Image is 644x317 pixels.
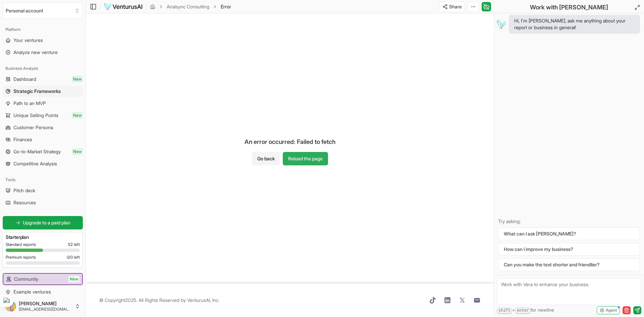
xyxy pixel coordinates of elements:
button: What can I ask [PERSON_NAME]? [498,227,640,240]
a: Strategic Frameworks [3,86,83,97]
span: Agent [606,308,617,313]
div: Platform [3,24,83,35]
kbd: shift [497,308,512,314]
button: Agent [597,306,620,314]
a: Finances [3,134,83,145]
a: Upgrade to a paid plan [3,216,83,229]
kbd: enter [515,308,531,314]
a: Competitive Analysis [3,158,83,169]
span: Your ventures [13,37,43,44]
button: [PERSON_NAME][EMAIL_ADDRESS][DOMAIN_NAME] [3,298,83,314]
span: Community [14,276,38,282]
button: Reload the page [283,152,328,165]
span: Strategic Frameworks [13,88,61,95]
img: Vera [495,19,506,30]
a: DashboardNew [3,74,83,85]
div: An error occurred: Failed to fetch [239,132,341,152]
a: CommunityNew [3,274,82,284]
span: Premium reports [6,255,36,260]
span: Resources [13,199,36,206]
span: Pitch deck [13,187,35,194]
span: Dashboard [13,76,36,83]
h3: Starter plan [6,234,80,241]
span: 0 / 0 left [67,255,80,260]
span: Unique Selling Points [13,112,58,119]
a: Path to an MVP [3,98,83,109]
button: Can you make the text shorter and friendlier? [498,258,640,271]
button: How can I improve my business? [498,243,640,256]
span: Example ventures [13,288,51,295]
span: Upgrade to a paid plan [23,219,70,226]
h2: Work with [PERSON_NAME] [530,3,608,12]
span: Competitive Analysis [13,160,57,167]
span: New [68,276,79,282]
span: Hi, I'm [PERSON_NAME], ask me anything about your report or business in general! [514,17,635,31]
span: Go-to-Market Strategy [13,148,61,155]
span: New [72,148,83,155]
a: Unique Selling PointsNew [3,110,83,121]
span: [PERSON_NAME] [19,301,72,307]
a: Analyze new venture [3,47,83,58]
button: Share [439,1,465,12]
button: Go back [252,152,280,165]
span: + for newline [497,307,554,314]
span: [EMAIL_ADDRESS][DOMAIN_NAME] [19,307,72,312]
img: logo [104,3,143,11]
span: Path to an MVP [13,100,46,107]
nav: breadcrumb [150,3,231,10]
a: Your ventures [3,35,83,46]
a: Example ventures [3,286,83,297]
span: Finances [13,136,32,143]
a: Resources [3,197,83,208]
div: Business Analysis [3,63,83,74]
span: New [72,112,83,119]
span: © Copyright 2025 . All Rights Reserved by . [99,297,219,304]
a: Customer Persona [3,122,83,133]
a: VenturusAI, Inc [187,297,218,303]
span: New [72,76,83,83]
span: Analyze new venture [13,49,58,56]
span: 1 / 2 left [68,242,80,247]
a: Go-to-Market StrategyNew [3,146,83,157]
p: Try asking: [498,218,640,225]
a: Analsync Consulting [167,3,209,10]
div: Tools [3,174,83,185]
span: Standard reports [6,242,36,247]
a: Pitch deck [3,185,83,196]
span: Customer Persona [13,124,53,131]
button: Select an organization [3,3,83,19]
span: Share [449,3,462,10]
span: Error [221,3,231,10]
